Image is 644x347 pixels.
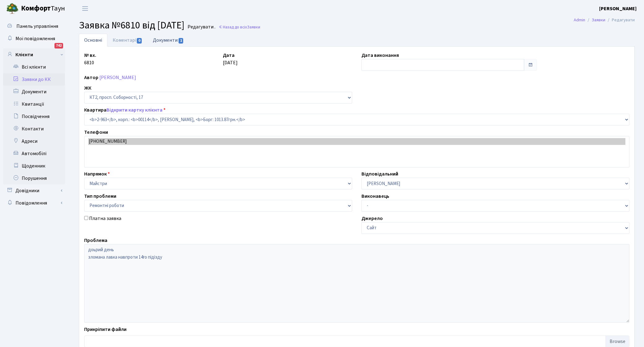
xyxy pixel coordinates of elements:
[16,23,58,30] span: Панель управління
[3,73,65,86] a: Заявки до КК
[84,52,96,59] label: № вх.
[84,84,91,92] label: ЖК
[84,114,629,125] select: )
[3,61,65,73] a: Всі клієнти
[15,35,55,42] span: Мої повідомлення
[84,237,107,244] label: Проблема
[84,326,127,333] label: Прикріпити файли
[80,52,218,71] div: 6810
[3,197,65,209] a: Повідомлення
[605,17,635,23] li: Редагувати
[3,135,65,147] a: Адреси
[3,86,65,98] a: Документи
[77,3,93,14] button: Переключити навігацію
[574,17,585,23] a: Admin
[361,193,389,200] label: Виконавець
[564,14,644,27] nav: breadcrumb
[84,74,98,81] label: Автор
[21,3,65,14] span: Таун
[3,98,65,110] a: Квитанції
[361,215,383,222] label: Джерело
[148,34,189,46] a: Документи
[3,32,65,45] a: Мої повідомлення742
[79,18,184,32] span: Заявка №6810 від [DATE]
[107,34,148,47] a: Коментарі
[21,3,51,13] b: Комфорт
[54,43,63,49] div: 742
[361,170,398,178] label: Відповідальний
[84,170,110,178] label: Напрямок
[3,160,65,172] a: Щоденник
[79,34,107,47] a: Основні
[89,215,121,222] label: Платна заявка
[218,24,260,30] a: Назад до всіхЗаявки
[361,52,399,59] label: Дата виконання
[84,200,352,212] select: )
[247,24,260,30] span: Заявки
[84,129,108,136] label: Телефони
[599,5,637,12] a: [PERSON_NAME]
[137,38,142,44] span: 0
[84,244,629,323] textarea: доьрий день зломана лавка навпроти 14го підізду
[3,20,65,32] a: Панель управління
[88,138,625,145] option: [PHONE_NUMBER]
[3,147,65,160] a: Автомобілі
[6,2,19,15] img: logo.png
[3,110,65,123] a: Посвідчення
[186,24,215,30] small: Редагувати .
[218,52,357,71] div: [DATE]
[3,184,65,197] a: Довідники
[3,49,65,61] a: Клієнти
[223,52,235,59] label: Дата
[84,106,166,114] label: Квартира
[179,38,184,44] span: 1
[3,123,65,135] a: Контакти
[592,17,605,23] a: Заявки
[84,193,116,200] label: Тип проблеми
[99,74,136,81] a: [PERSON_NAME]
[106,107,162,113] a: Відкрити картку клієнта
[3,172,65,184] a: Порушення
